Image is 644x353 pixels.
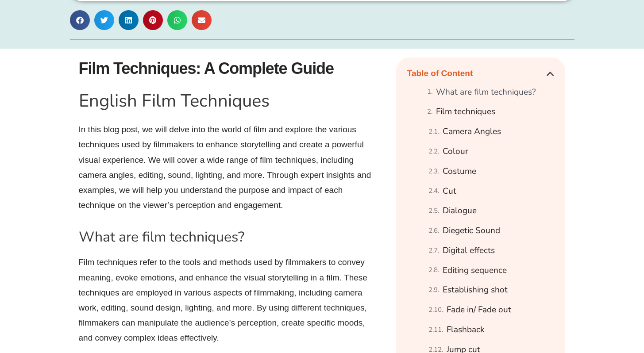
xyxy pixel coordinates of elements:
[443,144,468,159] a: Colour
[167,10,187,30] div: Share on whatsapp
[443,263,507,278] a: Editing sequence
[436,84,536,100] a: What are film techniques?
[443,164,476,179] a: Costume
[443,243,495,258] a: Digital effects
[79,88,375,113] h1: English Film Techniques
[79,228,375,246] h2: What are film techniques?
[443,184,456,199] a: Cut
[436,104,495,119] a: Film techniques
[79,122,375,213] p: In this blog post, we will delve into the world of film and explore the various techniques used b...
[79,58,387,80] h1: Film Techniques: A Complete Guide
[70,10,90,30] div: Share on facebook
[443,223,500,238] a: Diegetic Sound
[547,69,554,78] div: Close table of contents
[447,322,485,338] a: Flashback
[192,10,212,30] div: Share on email
[119,10,139,30] div: Share on linkedin
[94,10,114,30] div: Share on twitter
[447,302,511,318] a: Fade in/ Fade out
[79,255,375,345] p: Film techniques refer to the tools and methods used by filmmakers to convey meaning, evoke emotio...
[492,253,644,353] iframe: Chat Widget
[443,203,477,219] a: Dialogue
[443,124,501,139] a: Camera Angles
[143,10,163,30] div: Share on pinterest
[407,69,547,79] h4: Table of Content
[443,282,508,298] a: Establishing shot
